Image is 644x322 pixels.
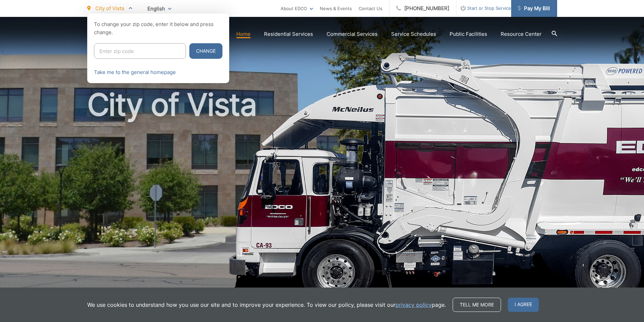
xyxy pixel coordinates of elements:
[453,298,501,312] a: Tell me more
[95,5,124,11] span: City of Vista
[94,68,176,76] a: Take me to the general homepage
[87,301,446,309] p: We use cookies to understand how you use our site and to improve your experience. To view our pol...
[396,301,432,309] a: privacy policy
[518,4,550,13] span: Pay My Bill
[142,3,176,15] span: English
[94,43,186,59] input: Enter zip code
[320,4,352,13] a: News & Events
[359,4,382,13] a: Contact Us
[508,298,539,312] span: I agree
[281,4,313,13] a: About EDCO
[189,43,222,59] button: Change
[94,20,222,36] p: To change your zip code, enter it below and press change.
